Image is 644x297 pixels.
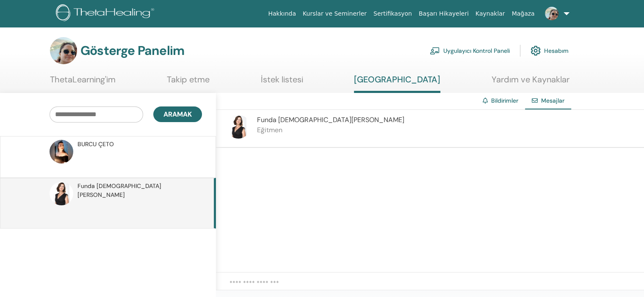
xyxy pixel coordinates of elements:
a: Hesabım [531,41,569,60]
font: Mağaza [511,10,534,17]
font: Eğitmen [257,125,282,134]
font: [DEMOGRAPHIC_DATA][PERSON_NAME] [77,182,161,199]
font: Başarı Hikayeleri [419,10,469,17]
img: default.jpg [50,140,73,163]
a: Sertifikasyon [370,6,415,22]
a: Takip etme [167,74,210,91]
img: cog.svg [531,44,541,58]
font: Hesabım [544,47,569,55]
a: Mağaza [508,6,538,22]
font: Mesajlar [541,97,564,104]
a: Bildirimler [491,97,518,104]
a: ThetaLearning'im [50,74,116,91]
font: Takip etme [167,74,210,85]
font: Kurslar ve Seminerler [303,10,367,17]
font: Uygulayıcı Kontrol Paneli [443,47,510,55]
font: [DEMOGRAPHIC_DATA][PERSON_NAME] [278,115,404,124]
font: Sertifikasyon [373,10,412,17]
font: Kaynaklar [475,10,505,17]
a: Kaynaklar [472,6,509,22]
font: Funda [257,115,276,124]
font: Gösterge Panelim [80,42,184,59]
font: Yardım ve Kaynaklar [492,74,569,85]
font: BURCU [77,140,97,148]
img: default.jpg [50,182,73,205]
a: İstek listesi [261,74,303,91]
a: Yardım ve Kaynaklar [492,74,569,91]
font: ÇETO [98,140,114,148]
font: Funda [77,182,95,190]
button: Aramak [153,106,202,122]
img: chalkboard-teacher.svg [430,47,440,54]
img: default.jpg [545,7,558,20]
font: ThetaLearning'im [50,74,116,85]
img: logo.png [56,4,157,23]
a: Hakkında [265,6,299,22]
img: default.jpg [50,37,77,64]
font: Hakkında [268,10,296,17]
a: Uygulayıcı Kontrol Paneli [430,41,510,60]
a: Kurslar ve Seminerler [299,6,370,22]
font: İstek listesi [261,74,303,85]
a: [GEOGRAPHIC_DATA] [354,74,440,93]
font: [GEOGRAPHIC_DATA] [354,74,440,85]
img: default.jpg [227,115,250,139]
a: Başarı Hikayeleri [415,6,472,22]
font: Aramak [163,110,192,119]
